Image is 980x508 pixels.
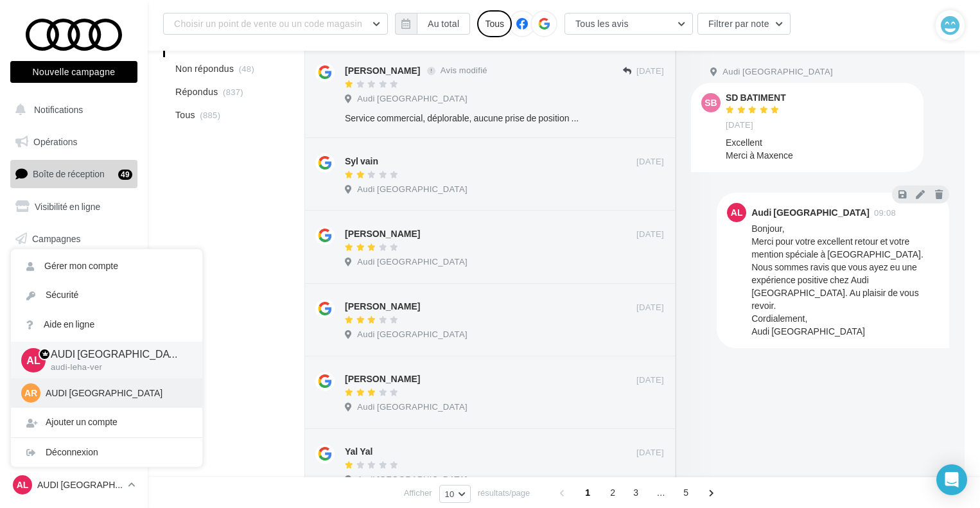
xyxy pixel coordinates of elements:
div: Syl vain [345,155,378,168]
span: Notifications [34,104,83,115]
div: Bonjour, Merci pour votre excellent retour et votre mention spéciale à [GEOGRAPHIC_DATA]. Nous so... [751,222,939,338]
span: SB [704,96,717,109]
span: [DATE] [636,229,664,240]
div: [PERSON_NAME] [345,64,420,77]
a: PLV et print personnalisable [8,289,140,327]
div: Excellent Merci à Maxence [726,136,913,162]
span: résultats/page [478,487,530,499]
a: Opérations [8,128,140,155]
span: AL [26,353,40,367]
span: 10 [445,489,455,499]
span: AL [17,478,29,491]
p: AUDI [GEOGRAPHIC_DATA] [51,347,182,362]
span: Audi [GEOGRAPHIC_DATA] [357,184,468,195]
a: Sécurité [11,281,202,310]
span: [DATE] [636,374,664,386]
span: Afficher [404,487,432,499]
span: [DATE] [636,156,664,168]
div: Yal Yal [345,445,372,458]
span: Répondus [175,85,218,98]
span: 09:08 [874,209,896,217]
span: Avis modifié [441,66,487,76]
a: Campagnes [8,225,140,252]
button: Notifications [8,96,135,123]
span: AR [24,387,37,399]
span: ... [651,482,671,503]
button: 10 [439,485,471,503]
p: audi-leha-ver [51,362,182,373]
div: Service commercial, déplorable, aucune prise de position favorable vers le client . Véhicule vend... [345,112,581,125]
button: Au total [395,13,470,35]
span: 3 [626,482,646,503]
span: 2 [602,482,623,503]
span: Boîte de réception [33,168,105,179]
a: Médiathèque [8,257,140,284]
div: [PERSON_NAME] [345,227,420,240]
span: Visibilité en ligne [35,201,100,212]
div: Audi [GEOGRAPHIC_DATA] [751,208,870,217]
span: [DATE] [636,447,664,459]
p: AUDI [GEOGRAPHIC_DATA] [37,478,123,491]
span: Tous [175,109,195,121]
button: Au total [417,13,470,35]
span: Tous les avis [575,18,629,29]
button: Choisir un point de vente ou un code magasin [163,13,388,35]
div: Open Intercom Messenger [936,464,967,495]
span: 1 [577,482,598,503]
a: Aide en ligne [11,310,202,339]
button: Filtrer par note [697,13,791,35]
span: Opérations [33,136,77,147]
a: Visibilité en ligne [8,193,140,220]
span: Campagnes [32,232,81,243]
span: Audi [GEOGRAPHIC_DATA] [357,329,468,340]
span: AL [731,206,743,219]
button: Tous les avis [564,13,693,35]
span: [DATE] [636,66,664,77]
span: (48) [239,64,254,74]
span: [DATE] [636,302,664,313]
p: AUDI [GEOGRAPHIC_DATA] [46,387,187,399]
a: AL AUDI [GEOGRAPHIC_DATA] [10,473,137,497]
span: (885) [200,110,220,120]
div: 49 [118,170,132,180]
div: Déconnexion [11,438,202,467]
span: Audi [GEOGRAPHIC_DATA] [357,474,468,486]
span: Audi [GEOGRAPHIC_DATA] [357,256,468,268]
span: Audi [GEOGRAPHIC_DATA] [357,401,468,413]
a: Gérer mon compte [11,252,202,281]
span: Choisir un point de vente ou un code magasin [174,18,362,29]
div: Ajouter un compte [11,408,202,437]
div: SD BATIMENT [726,93,786,102]
span: [DATE] [726,119,753,131]
span: (837) [223,87,243,97]
button: Nouvelle campagne [10,61,137,83]
span: 5 [676,482,696,503]
a: Boîte de réception49 [8,160,140,188]
span: Audi [GEOGRAPHIC_DATA] [357,93,468,105]
span: Audi [GEOGRAPHIC_DATA] [722,66,833,78]
span: Non répondus [175,62,234,75]
div: Tous [477,10,512,37]
div: [PERSON_NAME] [345,300,420,313]
div: [PERSON_NAME] [345,372,420,385]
